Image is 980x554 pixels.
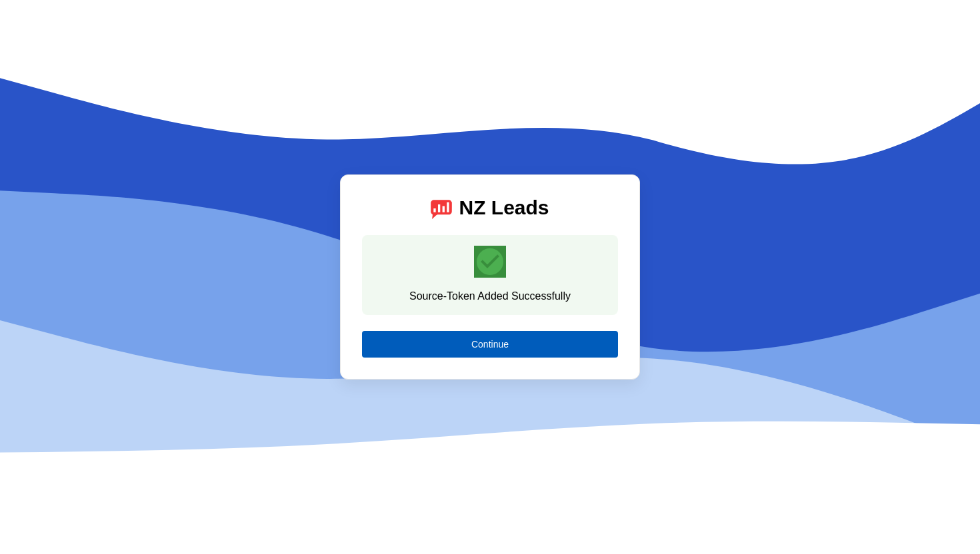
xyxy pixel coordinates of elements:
img: logo [431,196,452,219]
div: Source-Token Added Successfully [409,288,571,304]
mat-icon: check_circle [474,246,506,278]
div: NZ Leads [459,196,549,220]
span: Continue [471,339,509,350]
button: Continue [362,331,618,358]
